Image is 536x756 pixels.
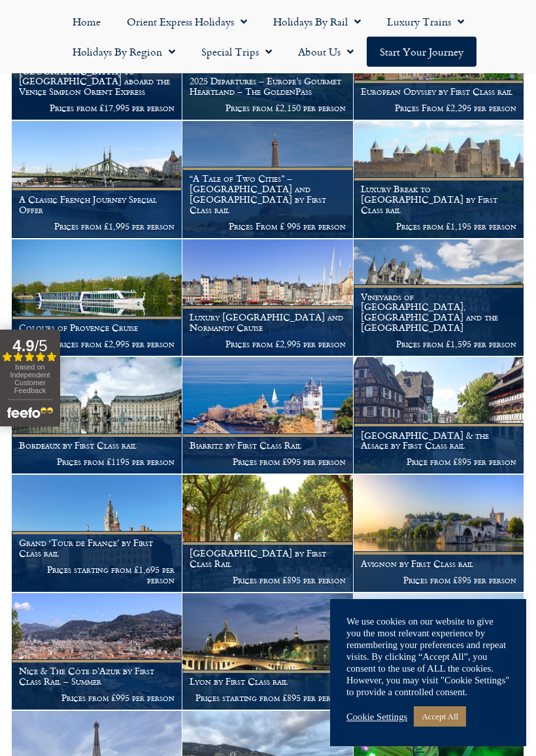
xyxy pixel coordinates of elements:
[190,676,345,687] h1: Lyon by First Class rail
[182,475,353,592] a: [GEOGRAPHIC_DATA] by First Class Rail Prices from £895 per person
[7,7,529,67] nav: Menu
[182,593,353,710] a: Lyon by First Class rail Prices starting from £895 per person
[361,456,516,467] p: Price from £895 per person
[361,292,516,333] h1: Vineyards of [GEOGRAPHIC_DATA], [GEOGRAPHIC_DATA] and the [GEOGRAPHIC_DATA]
[190,456,345,467] p: Prices from £995 per person
[19,339,175,349] p: Prices from £2,995 per person
[182,239,353,356] a: Luxury [GEOGRAPHIC_DATA] and Normandy Cruise Prices from £2,995 per person
[346,711,407,723] a: Cookie Settings
[190,339,345,349] p: Prices from £2,995 per person
[361,558,516,569] h1: Avignon by First Class rail
[19,103,175,113] p: Prices from £17,995 per person
[59,7,114,37] a: Home
[190,221,345,232] p: Prices From £ 995 per person
[190,76,345,97] h1: 2025 Departures – Europe’s Gourmet Heartland – The GoldenPass
[182,121,353,238] a: “A Tale of Two Cities” – [GEOGRAPHIC_DATA] and [GEOGRAPHIC_DATA] by First Class rail Prices From ...
[354,475,524,592] a: Avignon by First Class rail Prices from £895 per person
[59,37,188,67] a: Holidays by Region
[361,221,516,232] p: Prices from £1,195 per person
[285,37,367,67] a: About Us
[361,184,516,215] h1: Luxury Break to [GEOGRAPHIC_DATA] by First Class rail
[19,56,175,97] h1: Departures – [GEOGRAPHIC_DATA] to [GEOGRAPHIC_DATA] aboard the Venice Simplon Orient Express
[19,456,175,467] p: Prices from £1195 per person
[19,564,175,585] p: Prices starting from £1,695 per person
[12,593,182,710] a: Nice & The Côte d’Azur by First Class Rail – Summer Prices from £995 per person
[19,693,175,703] p: Prices from £995 per person
[12,239,182,356] a: Colours of Provence Cruise Prices from £2,995 per person
[12,475,182,592] a: Grand ‘Tour de France’ by First Class rail Prices starting from £1,695 per person
[182,357,353,474] a: Biarritz by First Class Rail Prices from £995 per person
[374,7,477,37] a: Luxury Trains
[19,666,175,687] h1: Nice & The Côte d’Azur by First Class Rail – Summer
[346,615,510,698] div: We use cookies on our website to give you the most relevant experience by remembering your prefer...
[190,693,345,703] p: Prices starting from £895 per person
[19,538,175,558] h1: Grand ‘Tour de France’ by First Class rail
[19,322,175,333] h1: Colours of Provence Cruise
[361,430,516,451] h1: [GEOGRAPHIC_DATA] & the Alsace by First Class rail
[354,357,524,474] a: [GEOGRAPHIC_DATA] & the Alsace by First Class rail Price from £895 per person
[190,440,345,451] h1: Biarritz by First Class Rail
[361,339,516,349] p: Prices from £1,595 per person
[354,239,524,356] a: Vineyards of [GEOGRAPHIC_DATA], [GEOGRAPHIC_DATA] and the [GEOGRAPHIC_DATA] Prices from £1,595 pe...
[19,440,175,451] h1: Bordeaux by First Class rail
[361,103,516,113] p: Prices From £2,295 per person
[190,103,345,113] p: Prices from £2,150 per person
[354,593,524,710] a: Marseille by First Class rail Prices starting from £1195 per person
[190,312,345,333] h1: Luxury [GEOGRAPHIC_DATA] and Normandy Cruise
[19,221,175,232] p: Prices from £1,995 per person
[19,194,175,215] h1: A Classic French Journey Special Offer
[354,121,524,238] a: Luxury Break to [GEOGRAPHIC_DATA] by First Class rail Prices from £1,195 per person
[114,7,260,37] a: Orient Express Holidays
[188,37,285,67] a: Special Trips
[260,7,374,37] a: Holidays by Rail
[414,706,466,727] a: Accept All
[361,86,516,97] h1: European Odyssey by First Class rail
[12,357,182,474] a: Bordeaux by First Class rail Prices from £1195 per person
[12,121,182,238] a: A Classic French Journey Special Offer Prices from £1,995 per person
[361,575,516,585] p: Prices from £895 per person
[190,575,345,585] p: Prices from £895 per person
[367,37,477,67] a: Start your Journey
[190,173,345,215] h1: “A Tale of Two Cities” – [GEOGRAPHIC_DATA] and [GEOGRAPHIC_DATA] by First Class rail
[190,548,345,569] h1: [GEOGRAPHIC_DATA] by First Class Rail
